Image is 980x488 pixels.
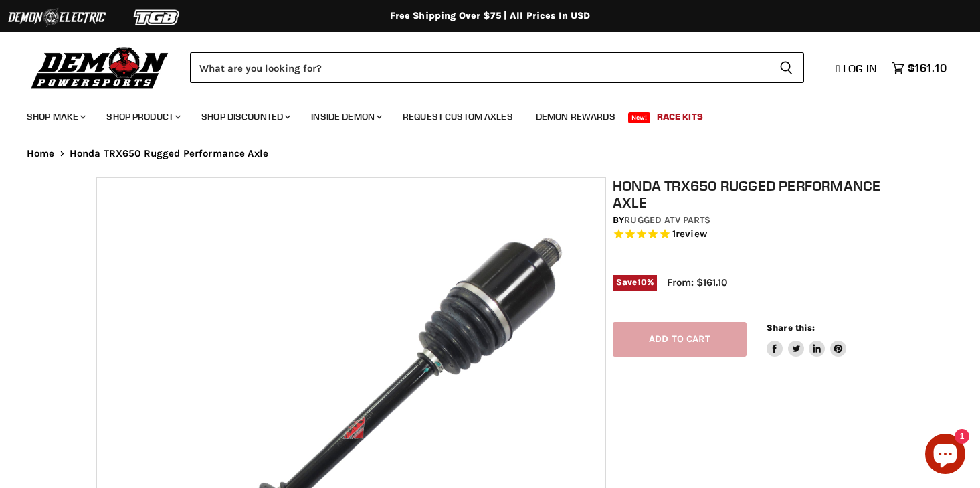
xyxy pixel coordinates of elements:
[638,277,647,287] span: 10
[767,323,815,333] span: Share this:
[27,148,55,159] a: Home
[767,322,846,357] aside: Share this:
[908,62,947,74] span: $161.10
[526,103,625,131] a: Demon Rewards
[647,103,713,131] a: Race Kits
[107,5,207,30] img: TGB Logo 2
[769,52,804,83] button: Search
[96,103,189,131] a: Shop Product
[628,112,651,123] span: New!
[190,52,769,83] input: Search
[191,103,298,131] a: Shop Discounted
[301,103,390,131] a: Inside Demon
[830,62,885,74] a: Log in
[624,214,710,226] a: Rugged ATV Parts
[190,52,804,83] form: Product
[672,228,707,240] span: 1 reviews
[676,228,707,240] span: review
[393,103,523,131] a: Request Custom Axles
[921,434,969,477] inbox-online-store-chat: Shopify online store chat
[70,148,268,159] span: Honda TRX650 Rugged Performance Axle
[667,276,727,289] span: From: $161.10
[885,58,953,78] a: $161.10
[17,98,943,131] ul: Main menu
[7,5,107,30] img: Demon Electric Logo 2
[27,44,173,91] img: Demon Powersports
[17,103,94,131] a: Shop Make
[843,62,877,75] span: Log in
[613,275,657,290] span: Save %
[613,213,891,228] div: by
[613,177,891,211] h1: Honda TRX650 Rugged Performance Axle
[613,228,891,242] span: Rated 5.0 out of 5 stars 1 reviews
